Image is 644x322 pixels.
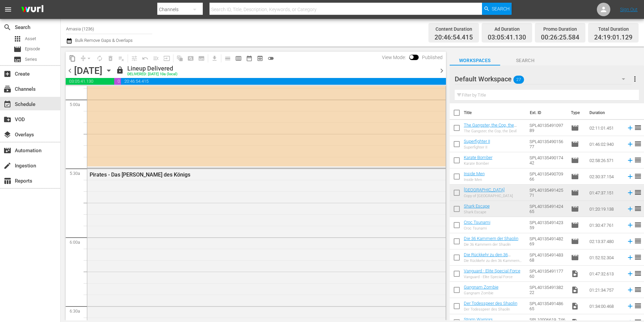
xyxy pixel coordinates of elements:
[246,55,253,62] span: date_range_outlined
[121,78,446,85] span: 20:46:54.415
[527,152,568,168] td: SPL4013549017442
[571,221,579,229] span: Episode
[267,55,274,62] span: toggle_off
[379,55,409,60] span: View Mode:
[464,194,513,198] div: Copy of [GEOGRAPHIC_DATA]
[464,103,526,122] th: Title
[419,55,446,60] span: Published
[587,249,624,266] td: 01:52:52.304
[567,103,585,122] th: Type
[4,5,12,14] span: menu
[196,53,207,64] span: Create Series Block
[464,161,492,166] div: Karate Bomber
[3,162,11,170] span: Ingestion
[3,100,11,108] span: Schedule
[464,301,517,306] a: Der Todesspeer des Shaolin
[634,172,642,180] span: reorder
[541,24,579,34] div: Promo Duration
[114,78,121,85] span: 00:26:25.584
[587,233,624,249] td: 02:13:37.480
[172,52,185,65] span: Refresh All Search Blocks
[116,66,124,74] span: lock
[626,221,634,229] svg: Add to Schedule
[464,220,490,225] a: Croc Tsunami
[634,140,642,148] span: reorder
[74,65,102,76] div: [DATE]
[409,55,414,59] span: Toggle to switch from Published to Draft view.
[587,120,624,136] td: 02:11:01.451
[220,52,233,65] span: Day Calendar View
[464,317,493,322] a: Storm Warriors
[74,38,133,43] span: Bulk Remove Gaps & Overlaps
[527,266,568,282] td: SPL4013549117760
[634,302,642,310] span: reorder
[513,73,524,87] span: 27
[127,72,178,77] div: DELIVERED: [DATE] 10a (local)
[3,146,11,155] span: Automation
[587,168,624,185] td: 02:30:37.154
[527,249,568,266] td: SPL4013549148368
[587,217,624,233] td: 01:30:47.761
[527,201,568,217] td: SPL4013549142465
[464,275,520,279] div: Vanguard - Elite Special Force
[464,139,490,144] a: Superfighter II
[116,53,127,64] span: Clear Lineup
[464,145,490,150] div: Superfighter II
[634,237,642,245] span: reorder
[571,270,579,278] span: Video
[626,254,634,261] svg: Add to Schedule
[571,253,579,262] span: Episode
[464,210,490,214] div: Shark Escape
[25,56,37,63] span: Series
[464,291,498,295] div: Gangnam Zombie
[151,53,161,64] span: Fill episodes with ad slates
[16,2,49,18] img: ans4CAIJ8jUAAAAAAAAAAAAAAAAAAAAAAAAgQb4GAAAAAAAAAAAAAAAAAAAAAAAAJMjXAAAAAAAAAAAAAAAAAAAAAAAAgAT5G...
[634,188,642,196] span: reorder
[626,286,634,294] svg: Add to Schedule
[464,178,485,182] div: Inside Men
[207,52,220,65] span: Download as CSV
[571,124,579,132] span: Episode
[464,259,524,263] div: Die Rückkehr zu den 36 Kammern der Shaolin
[634,286,642,294] span: reorder
[25,46,40,52] span: Episode
[626,205,634,213] svg: Add to Schedule
[587,266,624,282] td: 01:47:32.613
[527,120,568,136] td: SPL4013549109789
[527,136,568,152] td: SPL4013549015677
[464,187,505,192] a: [GEOGRAPHIC_DATA]
[13,55,22,63] span: Series
[464,242,518,247] div: Die 36 Kammern der Shaolin
[464,129,524,133] div: The Gangster, the Cop, the Devil
[464,123,517,133] a: The Gangster, the Cop, the Devil
[626,157,634,164] svg: Add to Schedule
[541,34,579,42] span: 00:26:25.584
[140,53,151,64] span: Revert to Primary Episode
[438,66,446,75] span: chevron_right
[25,35,36,42] span: Asset
[13,35,22,43] span: Asset
[464,204,490,209] a: Shark Escape
[527,168,568,185] td: SPL4013549070966
[585,103,626,122] th: Duration
[464,307,517,312] div: Der Todesspeer des Shaolin
[626,173,634,180] svg: Add to Schedule
[634,124,642,132] span: reorder
[492,3,510,15] span: Search
[631,71,639,87] button: more_vert
[488,24,526,34] div: Ad Duration
[620,7,638,12] a: Sign Out
[527,233,568,249] td: SPL4013549148269
[434,34,473,42] span: 20:46:54.415
[571,286,579,294] span: Video
[464,252,511,262] a: Die Rückkehr zu den 36 Kammern der Shaolin
[244,53,255,64] span: Month Calendar View
[527,185,568,201] td: SPL4013549142571
[571,156,579,164] span: Episode
[66,66,74,75] span: chevron_left
[527,298,568,314] td: SPL4013549148665
[233,53,244,64] span: Week Calendar View
[527,282,568,298] td: SPL4013549138222
[527,217,568,233] td: SPL4013549142359
[634,156,642,164] span: reorder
